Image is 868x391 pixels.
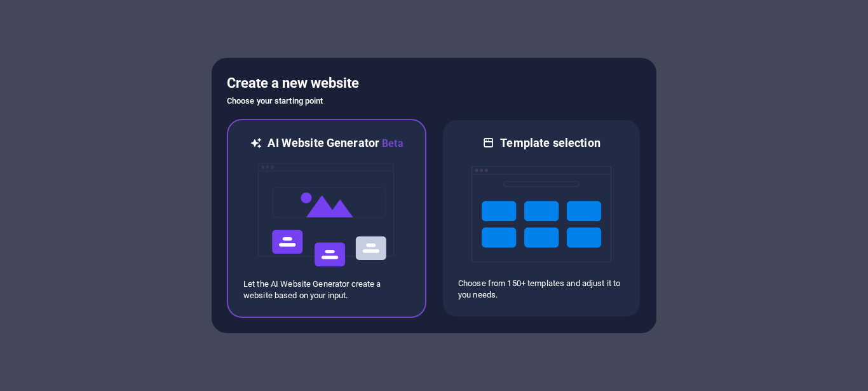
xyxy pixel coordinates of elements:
div: Template selectionChoose from 150+ templates and adjust it to you needs. [442,119,641,318]
div: AI Website GeneratorBetaaiLet the AI Website Generator create a website based on your input. [227,119,426,318]
h6: AI Website Generator [268,135,403,151]
img: ai [257,151,397,278]
h6: Template selection [500,135,600,151]
span: Beta [379,137,403,149]
p: Let the AI Website Generator create a website based on your input. [243,278,410,301]
h6: Choose your starting point [227,93,641,109]
p: Choose from 150+ templates and adjust it to you needs. [458,278,625,301]
h5: Create a new website [227,73,641,93]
